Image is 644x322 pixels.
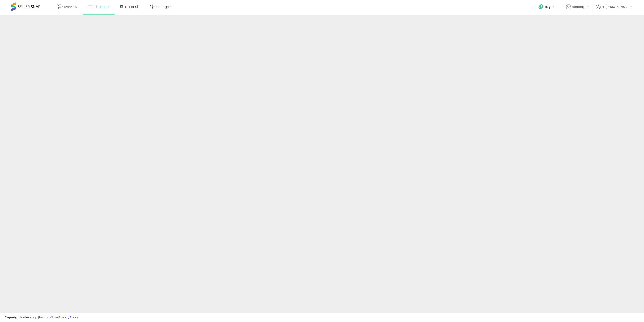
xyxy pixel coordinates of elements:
a: Help [535,1,559,15]
span: DataHub [125,5,139,9]
span: Overview [62,5,77,9]
i: Get Help [538,4,544,10]
a: Hi [PERSON_NAME] [596,5,632,15]
span: Hi [PERSON_NAME] [602,5,629,9]
span: Listings [95,5,106,9]
span: Bescorp [572,5,586,9]
span: Help [545,5,551,9]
